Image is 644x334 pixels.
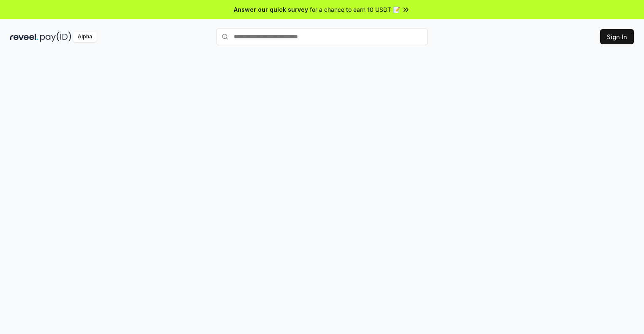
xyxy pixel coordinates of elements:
[73,32,97,42] div: Alpha
[600,29,634,44] button: Sign In
[234,5,308,14] span: Answer our quick survey
[310,5,400,14] span: for a chance to earn 10 USDT 📝
[10,32,38,42] img: reveel_dark
[40,32,71,42] img: pay_id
